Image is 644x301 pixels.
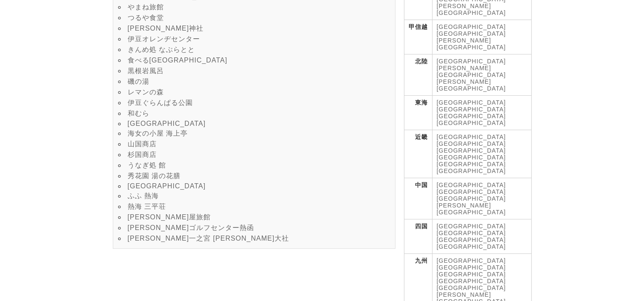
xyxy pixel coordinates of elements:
a: [GEOGRAPHIC_DATA] [437,243,506,250]
a: [PERSON_NAME]一之宮 [PERSON_NAME]大社 [128,235,289,242]
a: つるや食堂 [128,14,164,21]
a: [GEOGRAPHIC_DATA] [128,120,206,127]
a: [GEOGRAPHIC_DATA] [437,182,506,188]
a: 秀花園 湯の花膳 [128,172,180,179]
a: 杉国商店 [128,151,157,158]
a: [GEOGRAPHIC_DATA] [437,236,506,243]
th: 北陸 [404,54,432,96]
th: 近畿 [404,130,432,178]
a: [GEOGRAPHIC_DATA] [437,257,506,264]
a: [GEOGRAPHIC_DATA] [437,133,506,140]
a: [GEOGRAPHIC_DATA] [437,119,506,126]
a: [PERSON_NAME][GEOGRAPHIC_DATA] [437,202,506,216]
a: 和むら [128,110,149,117]
a: きんめ処 なぶらとと [128,46,195,53]
a: [PERSON_NAME][GEOGRAPHIC_DATA] [437,65,506,78]
a: 伊豆オレンヂセンター [128,35,200,43]
a: 熱海 三平荘 [128,203,166,210]
a: [GEOGRAPHIC_DATA] [437,30,506,37]
a: 食べる[GEOGRAPHIC_DATA] [128,57,228,64]
a: [GEOGRAPHIC_DATA] [437,284,506,291]
a: [PERSON_NAME][GEOGRAPHIC_DATA] [437,78,506,92]
a: [GEOGRAPHIC_DATA] [437,271,506,278]
a: [GEOGRAPHIC_DATA] [128,182,206,190]
a: 磯の湯 [128,78,149,85]
a: [GEOGRAPHIC_DATA] [437,264,506,271]
a: [PERSON_NAME][GEOGRAPHIC_DATA] [437,37,506,51]
a: [GEOGRAPHIC_DATA] [437,154,506,161]
a: 海女の小屋 海上亭 [128,130,188,137]
a: [PERSON_NAME]ゴルフセンター熱函 [128,224,255,231]
th: 甲信越 [404,20,432,54]
a: [GEOGRAPHIC_DATA] [437,58,506,65]
a: [GEOGRAPHIC_DATA] [437,278,506,284]
a: うなぎ処 館 [128,162,166,169]
a: [GEOGRAPHIC_DATA] [437,230,506,236]
a: [GEOGRAPHIC_DATA] [437,168,506,174]
a: [GEOGRAPHIC_DATA] [437,195,506,202]
a: ふふ 熱海 [128,192,159,199]
a: [GEOGRAPHIC_DATA] [437,99,506,106]
a: [GEOGRAPHIC_DATA] [437,9,506,16]
th: 中国 [404,178,432,219]
a: [GEOGRAPHIC_DATA] [437,223,506,230]
a: 山国商店 [128,140,157,148]
a: [GEOGRAPHIC_DATA] [437,147,506,154]
a: 黒根岩風呂 [128,67,164,74]
a: [GEOGRAPHIC_DATA] [437,140,506,147]
a: 伊豆ぐらんぱる公園 [128,99,193,106]
a: [PERSON_NAME]神社 [128,25,204,32]
a: [PERSON_NAME] [437,3,491,9]
a: [GEOGRAPHIC_DATA] [437,161,506,168]
a: [GEOGRAPHIC_DATA] [437,106,506,113]
th: 東海 [404,96,432,130]
a: [GEOGRAPHIC_DATA] [437,113,506,119]
a: やまね旅館 [128,3,164,11]
a: [GEOGRAPHIC_DATA] [437,188,506,195]
th: 四国 [404,219,432,254]
a: [GEOGRAPHIC_DATA] [437,23,506,30]
a: レマンの森 [128,88,164,96]
a: [PERSON_NAME]屋旅館 [128,213,211,221]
